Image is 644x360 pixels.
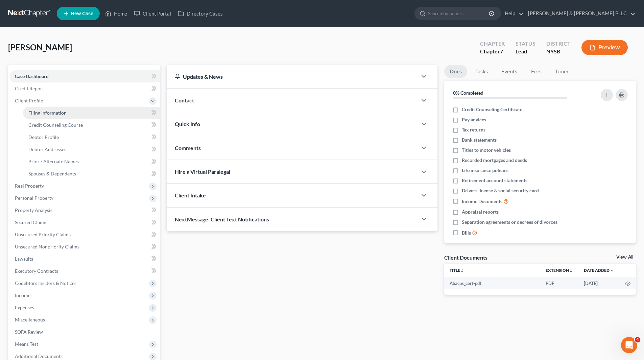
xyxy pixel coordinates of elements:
[462,198,502,205] span: Income Documents
[175,97,194,103] span: Contact
[516,48,535,55] div: Lead
[23,107,160,119] a: Filing Information
[175,192,206,198] span: Client Intake
[15,195,53,201] span: Personal Property
[525,7,636,20] a: [PERSON_NAME] & [PERSON_NAME] PLLC
[462,116,486,123] span: Pay advices
[480,48,505,55] div: Chapter
[15,280,76,286] span: Codebtors Insiders & Notices
[9,253,160,265] a: Lawsuits
[28,171,76,176] span: Spouses & Dependents
[470,65,493,78] a: Tasks
[15,207,52,213] span: Property Analysis
[175,145,201,151] span: Comments
[462,230,471,236] span: Bills
[15,329,43,335] span: SOFA Review
[462,187,539,194] span: Drivers license & social security card
[174,7,226,20] a: Directory Cases
[175,121,200,127] span: Quick Info
[102,7,130,20] a: Home
[15,86,44,91] span: Credit Report
[480,40,505,48] div: Chapter
[9,241,160,253] a: Unsecured Nonpriority Claims
[462,177,527,184] span: Retirement account statements
[15,232,71,237] span: Unsecured Priority Claims
[23,131,160,143] a: Debtor Profile
[71,11,93,16] span: New Case
[584,268,614,273] a: Date Added expand_more
[635,337,640,342] span: 4
[28,134,59,140] span: Debtor Profile
[15,244,79,249] span: Unsecured Nonpriority Claims
[610,269,614,273] i: expand_more
[175,73,409,80] div: Updates & News
[501,7,524,20] a: Help
[616,255,633,260] a: View All
[500,48,503,54] span: 7
[9,265,160,277] a: Executory Contracts
[175,216,269,222] span: NextMessage: Client Text Notifications
[462,209,499,215] span: Appraisal reports
[450,268,464,273] a: Titleunfold_more
[23,143,160,155] a: Debtor Addresses
[9,82,160,95] a: Credit Report
[525,65,547,78] a: Fees
[569,269,573,273] i: unfold_more
[546,40,571,48] div: District
[15,256,33,262] span: Lawsuits
[462,147,511,153] span: Titles to motor vehicles
[9,216,160,229] a: Secured Claims
[540,277,578,289] td: PDF
[15,183,44,189] span: Real Property
[23,119,160,131] a: Credit Counseling Course
[9,326,160,338] a: SOFA Review
[23,168,160,180] a: Spouses & Dependents
[15,341,38,347] span: Means Test
[444,254,487,261] div: Client Documents
[15,268,58,274] span: Executory Contracts
[28,159,79,164] span: Prior / Alternate Names
[462,106,522,113] span: Credit Counseling Certificate
[550,65,574,78] a: Timer
[9,229,160,241] a: Unsecured Priority Claims
[9,204,160,216] a: Property Analysis
[15,305,34,310] span: Expenses
[444,65,467,78] a: Docs
[15,73,49,79] span: Case Dashboard
[175,168,230,175] span: Hire a Virtual Paralegal
[516,40,535,48] div: Status
[460,269,464,273] i: unfold_more
[428,7,490,20] input: Search by name...
[462,157,527,164] span: Recorded mortgages and deeds
[8,42,72,52] span: [PERSON_NAME]
[15,98,43,103] span: Client Profile
[462,219,557,225] span: Separation agreements or decrees of divorces
[9,70,160,82] a: Case Dashboard
[15,353,63,359] span: Additional Documents
[621,337,637,353] iframe: Intercom live chat
[15,219,47,225] span: Secured Claims
[462,126,485,133] span: Tax returns
[15,292,30,298] span: Income
[578,277,620,289] td: [DATE]
[462,137,497,143] span: Bank statements
[28,110,67,116] span: Filing Information
[546,48,571,55] div: NYSB
[23,155,160,168] a: Prior / Alternate Names
[546,268,573,273] a: Extensionunfold_more
[453,90,483,96] strong: 0% Completed
[444,277,540,289] td: Abacus_cert-pdf
[28,122,83,128] span: Credit Counseling Course
[28,146,66,152] span: Debtor Addresses
[462,167,508,174] span: Life insurance policies
[496,65,523,78] a: Events
[15,317,45,322] span: Miscellaneous
[581,40,628,55] button: Preview
[130,7,174,20] a: Client Portal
